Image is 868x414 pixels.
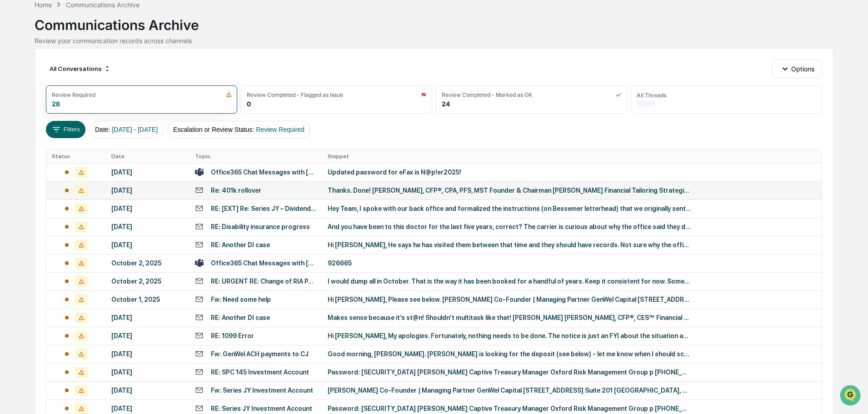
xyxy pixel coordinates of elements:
[328,278,691,285] div: I would dump all in October. That is the way it has been booked for a handful of years. Keep it c...
[9,115,16,123] div: 🖐️
[328,387,691,394] div: [PERSON_NAME] Co-Founder | Managing Partner GenWel Capital [STREET_ADDRESS] Suite 201 [GEOGRAPHIC...
[328,296,691,303] div: Hi [PERSON_NAME], Please see below. [PERSON_NAME] Co-Founder | Managing Partner GenWel Capital [S...
[211,169,317,176] div: Office365 Chat Messages with [PERSON_NAME], [PERSON_NAME], [PERSON_NAME], [PERSON_NAME], [PERSON_...
[328,405,691,412] div: Password: [SECURITY_DATA] [PERSON_NAME] Captive Treasury Manager Oxford Risk Management Group p [...
[35,37,833,45] div: Review your communication records across channels
[111,332,184,339] div: [DATE]
[111,278,184,285] div: October 2, 2025
[75,115,113,124] span: Attestations
[35,1,52,9] div: Home
[328,205,691,212] div: Hey Team, I spoke with our back office and formalized the instructions (on Bessemer letterhead) t...
[167,121,310,138] button: Escalation or Review Status:Review Required
[421,92,426,98] img: icon
[31,70,149,79] div: Start new chat
[772,60,822,78] button: Options
[211,205,317,212] div: RE: [EXT] Re: Series JY – Dividend Next Steps (Securely delivered by Bessemer Trust)
[111,350,184,358] div: [DATE]
[211,259,317,267] div: Office365 Chat Messages with [PERSON_NAME], [PERSON_NAME] on [DATE]
[111,205,184,212] div: [DATE]
[89,121,164,138] button: Date:[DATE] - [DATE]
[52,100,60,108] div: 26
[52,91,95,98] div: Review Required
[211,278,317,285] div: RE: URGENT RE: Change of RIA Paperwork
[211,369,309,376] div: RE: SPC 145 Investment Account
[9,19,165,34] p: How can we help?
[66,1,140,9] div: Communications Archive
[106,150,190,163] th: Date
[637,92,666,99] div: All Threads
[111,405,184,412] div: [DATE]
[247,100,251,108] div: 0
[111,223,184,230] div: [DATE]
[211,405,312,412] div: RE: Series JY Investment Account
[226,92,232,98] img: icon
[211,187,261,194] div: Re: 401k rollover
[9,70,25,86] img: 1746055101610-c473b297-6a78-478c-a979-82029cc54cd1
[46,61,115,76] div: All Conversations
[322,150,822,163] th: Snippet
[9,133,16,140] div: 🔎
[111,187,184,194] div: [DATE]
[442,100,450,108] div: 24
[46,150,105,163] th: Status
[35,10,833,33] div: Communications Archive
[190,150,322,163] th: Topic
[5,111,62,127] a: 🖐️Preclearance
[211,296,271,303] div: Fw: Need some help
[66,115,73,123] div: 🗄️
[90,154,110,161] span: Pylon
[211,314,270,321] div: RE: Another DI case
[64,154,110,161] a: Powered byPylon
[111,314,184,321] div: [DATE]
[18,132,57,141] span: Data Lookup
[211,350,309,358] div: Fw: GenWel ACH payments to CJ
[328,241,691,249] div: Hi [PERSON_NAME], He says he has visited them between that time and they should have records. Not...
[247,91,343,98] div: Review Completed - Flagged as Issue
[211,241,270,249] div: RE: Another DI case
[839,384,863,409] iframe: Open customer support
[211,332,254,339] div: RE: 1099 Error
[328,187,691,194] div: Thanks. Done! [PERSON_NAME], CFP®, CPA, PFS, MST Founder & Chairman [PERSON_NAME] Financial Tailo...
[62,111,116,127] a: 🗄️Attestations
[328,369,691,376] div: Password: [SECURITY_DATA] [PERSON_NAME] Captive Treasury Manager Oxford Risk Management Group p [...
[111,259,184,267] div: October 2, 2025
[442,91,532,98] div: Review Completed - Marked as OK
[211,387,313,394] div: Fw: Series JY Investment Account
[18,115,59,124] span: Preclearance
[616,92,621,98] img: icon
[112,126,158,133] span: [DATE] - [DATE]
[328,350,691,358] div: Good morning, [PERSON_NAME]. [PERSON_NAME] is looking for the deposit (see below) - let me know w...
[111,169,184,176] div: [DATE]
[328,332,691,339] div: Hi [PERSON_NAME], My apologies. Fortunately, nothing needs to be done. The notice is just an FYI ...
[111,296,184,303] div: October 1, 2025
[111,387,184,394] div: [DATE]
[328,223,691,230] div: And you have been to this doctor for the last five years, correct? The carrier is curious about w...
[328,259,691,267] div: 926665
[256,126,304,133] span: Review Required
[328,169,691,176] div: Updated password for eFax is N@p!er2025!
[46,121,85,138] button: Filters
[328,314,691,321] div: Makes sense because it’s st@n! Shouldn’t multitask like that! [PERSON_NAME] [PERSON_NAME], CFP®, ...
[111,241,184,249] div: [DATE]
[211,223,310,230] div: RE: Disability insurance progress
[5,128,61,145] a: 🔎Data Lookup
[111,369,184,376] div: [DATE]
[155,72,165,83] button: Start new chat
[31,79,115,86] div: We're available if you need us!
